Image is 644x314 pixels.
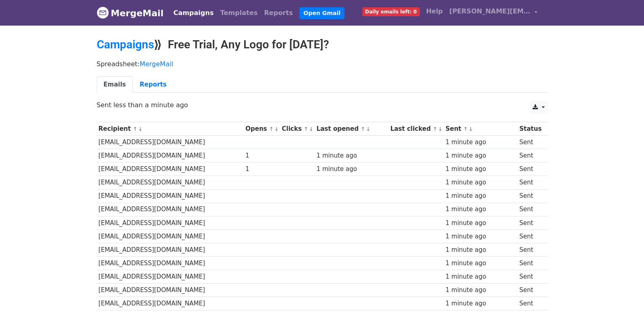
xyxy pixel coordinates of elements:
[97,136,244,149] td: [EMAIL_ADDRESS][DOMAIN_NAME]
[517,136,543,149] td: Sent
[170,5,217,21] a: Campaigns
[97,122,244,136] th: Recipient
[445,151,515,160] div: 1 minute ago
[304,126,308,132] a: ↑
[97,38,548,52] h2: ⟫ Free Trial, Any Logo for [DATE]?
[317,151,386,160] div: 1 minute ago
[133,76,173,93] a: Reports
[133,126,137,132] a: ↑
[517,162,543,176] td: Sent
[97,284,244,297] td: [EMAIL_ADDRESS][DOMAIN_NAME]
[97,101,548,109] p: Sent less than a minute ago
[517,270,543,284] td: Sent
[464,126,468,132] a: ↑
[445,138,515,147] div: 1 minute ago
[97,149,244,162] td: [EMAIL_ADDRESS][DOMAIN_NAME]
[280,122,314,136] th: Clicks
[517,203,543,216] td: Sent
[445,299,515,308] div: 1 minute ago
[517,284,543,297] td: Sent
[445,191,515,201] div: 1 minute ago
[97,162,244,176] td: [EMAIL_ADDRESS][DOMAIN_NAME]
[359,3,423,19] a: Daily emails left: 0
[468,126,473,132] a: ↓
[423,3,446,19] a: Help
[362,7,420,16] span: Daily emails left: 0
[361,126,365,132] a: ↑
[97,176,244,189] td: [EMAIL_ADDRESS][DOMAIN_NAME]
[517,122,543,136] th: Status
[97,189,244,203] td: [EMAIL_ADDRESS][DOMAIN_NAME]
[438,126,442,132] a: ↓
[317,165,386,174] div: 1 minute ago
[97,270,244,284] td: [EMAIL_ADDRESS][DOMAIN_NAME]
[446,3,541,22] a: [PERSON_NAME][EMAIL_ADDRESS][DOMAIN_NAME]
[517,189,543,203] td: Sent
[445,245,515,255] div: 1 minute ago
[517,176,543,189] td: Sent
[444,122,518,136] th: Sent
[261,5,296,21] a: Reports
[433,126,437,132] a: ↑
[274,126,279,132] a: ↓
[97,4,164,22] a: MergeMail
[299,7,345,19] a: Open Gmail
[445,259,515,268] div: 1 minute ago
[445,232,515,241] div: 1 minute ago
[138,126,143,132] a: ↓
[445,286,515,295] div: 1 minute ago
[445,178,515,187] div: 1 minute ago
[97,76,133,93] a: Emails
[245,165,278,174] div: 1
[517,149,543,162] td: Sent
[97,230,244,243] td: [EMAIL_ADDRESS][DOMAIN_NAME]
[97,243,244,256] td: [EMAIL_ADDRESS][DOMAIN_NAME]
[449,6,531,16] span: [PERSON_NAME][EMAIL_ADDRESS][DOMAIN_NAME]
[445,165,515,174] div: 1 minute ago
[97,257,244,270] td: [EMAIL_ADDRESS][DOMAIN_NAME]
[309,126,314,132] a: ↓
[245,151,278,160] div: 1
[517,216,543,230] td: Sent
[445,272,515,282] div: 1 minute ago
[269,126,273,132] a: ↑
[97,297,244,310] td: [EMAIL_ADDRESS][DOMAIN_NAME]
[97,6,109,19] img: MergeMail logo
[517,297,543,310] td: Sent
[517,230,543,243] td: Sent
[97,203,244,216] td: [EMAIL_ADDRESS][DOMAIN_NAME]
[140,60,173,68] a: MergeMail
[517,243,543,256] td: Sent
[517,257,543,270] td: Sent
[366,126,371,132] a: ↓
[217,5,261,21] a: Templates
[243,122,280,136] th: Opens
[97,216,244,230] td: [EMAIL_ADDRESS][DOMAIN_NAME]
[445,219,515,228] div: 1 minute ago
[97,38,154,51] a: Campaigns
[97,60,548,68] p: Spreadsheet:
[314,122,388,136] th: Last opened
[388,122,444,136] th: Last clicked
[445,205,515,214] div: 1 minute ago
